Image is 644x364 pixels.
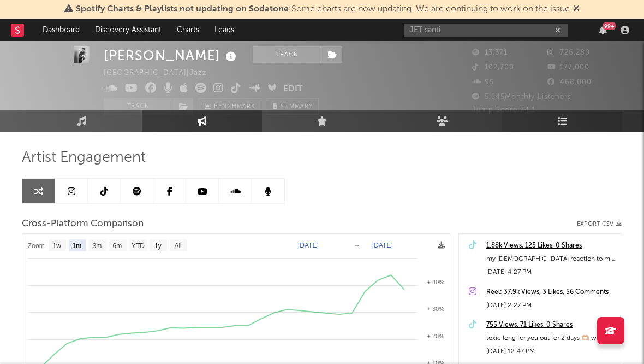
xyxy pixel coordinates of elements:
[35,19,87,41] a: Dashboard
[486,345,616,358] div: [DATE] 12:47 PM
[22,218,144,231] span: Cross-Platform Comparison
[214,101,255,114] span: Benchmark
[154,242,162,250] text: 1y
[486,332,616,345] div: toxic long for you out for 2 days 🫶🏼 what’s ur fav lyric?? #dontbtoxic #rnb
[28,242,45,250] text: Zoom
[207,19,242,41] a: Leads
[76,5,570,14] span: : Some charts are now updating. We are continuing to work on the issue
[113,242,122,250] text: 6m
[577,221,622,227] button: Export CSV
[427,279,445,285] text: + 40%
[53,242,62,250] text: 1w
[486,299,616,312] div: [DATE] 2:27 PM
[573,5,580,14] span: Dismiss
[547,79,592,86] span: 468,000
[547,49,590,56] span: 726,280
[486,239,616,253] a: 1.88k Views, 125 Likes, 0 Shares
[486,319,616,332] a: 755 Views, 71 Likes, 0 Shares
[132,242,145,250] text: YTD
[472,107,535,114] span: Jump Score: 74.1
[547,64,589,71] span: 177,000
[486,286,616,299] a: Reel: 37.9k Views, 3 Likes, 56 Comments
[404,24,568,37] input: Search for artists
[93,242,102,250] text: 3m
[281,104,313,110] span: Summary
[104,67,219,80] div: [GEOGRAPHIC_DATA] | Jazz
[104,98,172,115] button: Track
[472,79,494,86] span: 95
[199,98,261,115] a: Benchmark
[427,306,445,312] text: + 30%
[253,46,321,63] button: Track
[486,266,616,279] div: [DATE] 4:27 PM
[283,83,303,96] button: Edit
[372,242,393,249] text: [DATE]
[472,49,508,56] span: 13,371
[174,242,181,250] text: All
[427,333,445,339] text: + 20%
[472,93,571,101] span: 5,545 Monthly Listeners
[76,5,289,14] span: Spotify Charts & Playlists not updating on Sodatone
[104,46,239,64] div: [PERSON_NAME]
[472,64,514,71] span: 102,700
[267,98,319,115] button: Summary
[354,242,360,249] text: →
[72,242,81,250] text: 1m
[486,253,616,266] div: my [DEMOGRAPHIC_DATA] reaction to my song “Toxic (Long for You)” 😂 check it out if you haven’t ye...
[22,151,146,165] span: Artist Engagement
[603,22,616,30] div: 99 +
[87,19,169,41] a: Discovery Assistant
[169,19,207,41] a: Charts
[298,242,319,249] text: [DATE]
[599,26,607,34] button: 99+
